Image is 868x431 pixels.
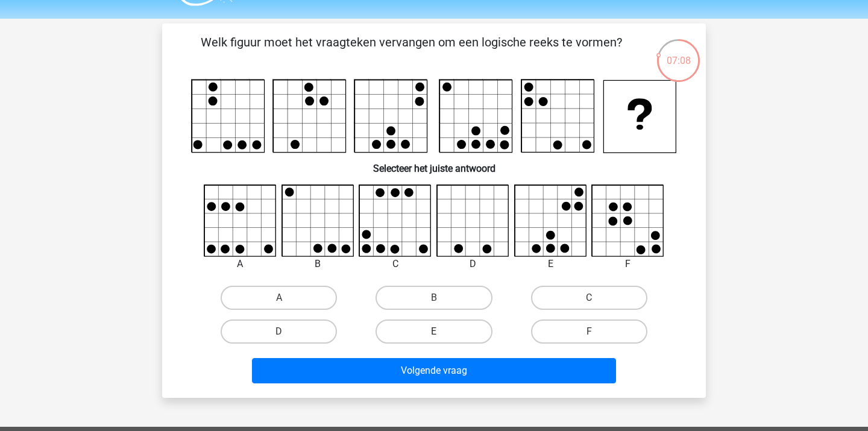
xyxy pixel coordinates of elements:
div: A [195,257,286,271]
div: E [505,257,596,271]
label: C [531,286,647,310]
h6: Selecteer het juiste antwoord [181,153,687,174]
label: E [376,319,492,344]
label: F [531,319,647,344]
button: Volgende vraag [252,358,617,383]
label: A [221,286,337,310]
p: Welk figuur moet het vraagteken vervangen om een logische reeks te vormen? [181,33,641,69]
div: D [427,257,518,271]
div: 07:08 [656,38,701,68]
div: C [350,257,441,271]
label: B [376,286,492,310]
div: B [272,257,363,271]
div: F [582,257,673,271]
label: D [221,319,337,344]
